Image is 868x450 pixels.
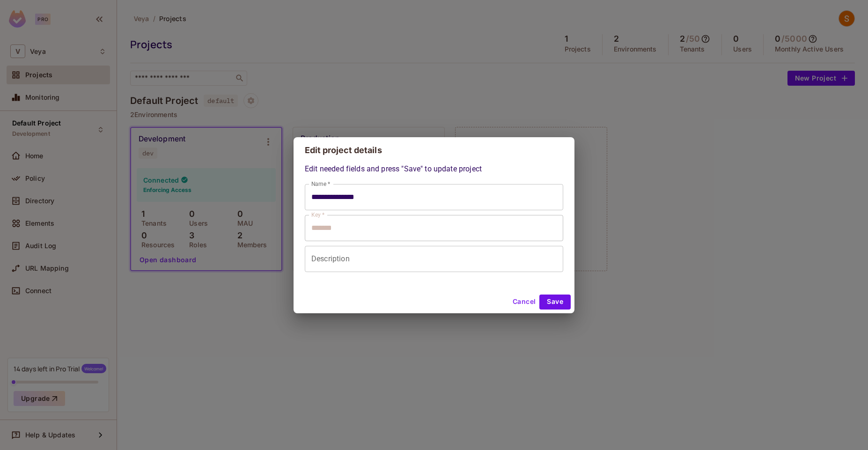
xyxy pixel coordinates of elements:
[294,137,574,163] h2: Edit project details
[305,163,563,272] div: Edit needed fields and press "Save" to update project
[311,180,330,188] label: Name *
[311,211,324,219] label: Key *
[539,295,571,310] button: Save
[509,295,539,310] button: Cancel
